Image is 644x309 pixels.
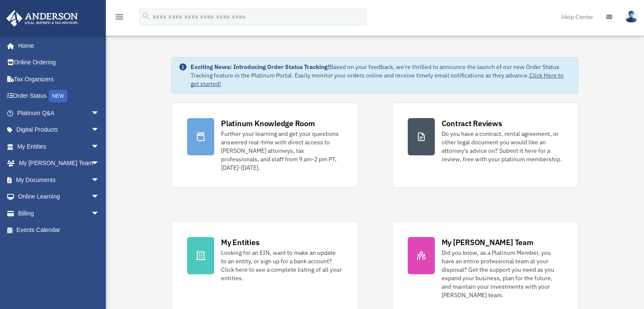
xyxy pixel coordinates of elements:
a: Click Here to get started! [191,72,564,88]
span: arrow_drop_down [91,138,108,155]
a: menu [114,15,124,22]
a: Contract Reviews Do you have a contract, rental agreement, or other legal document you would like... [392,102,578,188]
a: My [PERSON_NAME] Teamarrow_drop_down [6,155,112,172]
img: Anderson Advisors Platinum Portal [4,10,80,27]
a: Home [6,37,108,54]
span: arrow_drop_down [91,121,108,139]
a: Online Learningarrow_drop_down [6,188,112,205]
a: Order StatusNEW [6,88,112,105]
span: arrow_drop_down [91,205,108,222]
a: Platinum Knowledge Room Further your learning and get your questions answered real-time with dire... [171,102,358,188]
div: Based on your feedback, we're thrilled to announce the launch of our new Order Status Tracking fe... [191,63,571,88]
img: User Pic [625,11,638,23]
div: Platinum Knowledge Room [221,118,315,129]
span: arrow_drop_down [91,155,108,172]
div: My Entities [221,237,259,248]
div: Further your learning and get your questions answered real-time with direct access to [PERSON_NAM... [221,130,342,172]
i: menu [114,12,124,22]
span: arrow_drop_down [91,105,108,122]
a: Tax Organizers [6,71,112,88]
div: Did you know, as a Platinum Member, you have an entire professional team at your disposal? Get th... [442,248,563,299]
a: Events Calendar [6,222,112,239]
span: arrow_drop_down [91,188,108,206]
a: Online Ordering [6,54,112,71]
div: NEW [49,90,67,102]
div: Looking for an EIN, want to make an update to an entity, or sign up for a bank account? Click her... [221,248,342,282]
a: My Documentsarrow_drop_down [6,171,112,188]
a: Platinum Q&Aarrow_drop_down [6,105,112,121]
strong: Exciting News: Introducing Order Status Tracking! [191,63,329,71]
a: Digital Productsarrow_drop_down [6,121,112,138]
div: Do you have a contract, rental agreement, or other legal document you would like an attorney's ad... [442,130,563,163]
div: Contract Reviews [442,118,502,129]
a: Billingarrow_drop_down [6,205,112,222]
span: arrow_drop_down [91,171,108,189]
a: My Entitiesarrow_drop_down [6,138,112,155]
div: My [PERSON_NAME] Team [442,237,533,248]
i: search [141,11,151,21]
